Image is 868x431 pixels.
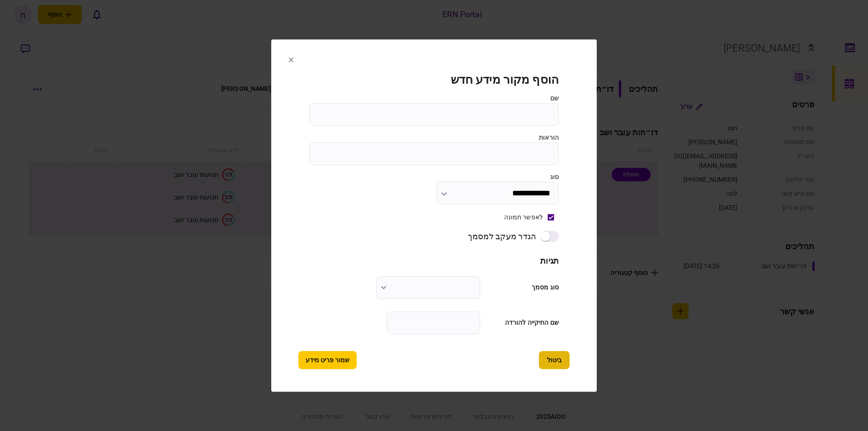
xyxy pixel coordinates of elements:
input: הוראות [309,142,559,165]
label: סוג [437,172,559,182]
h1: הוסף מקור מידע חדש [309,73,559,86]
div: שם התיקייה להורדה [486,312,559,334]
button: ביטול [539,351,570,369]
h3: תגיות [309,257,559,265]
input: סוג [437,182,559,204]
button: שמור פריט מידע [298,351,357,369]
div: סוג מסמך [486,276,559,299]
div: לאפשר תמונה [504,213,543,222]
label: הוראות [309,133,559,142]
label: שם [309,94,559,103]
div: הגדר מעקב למסמך [468,230,536,242]
input: שם [309,103,559,126]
